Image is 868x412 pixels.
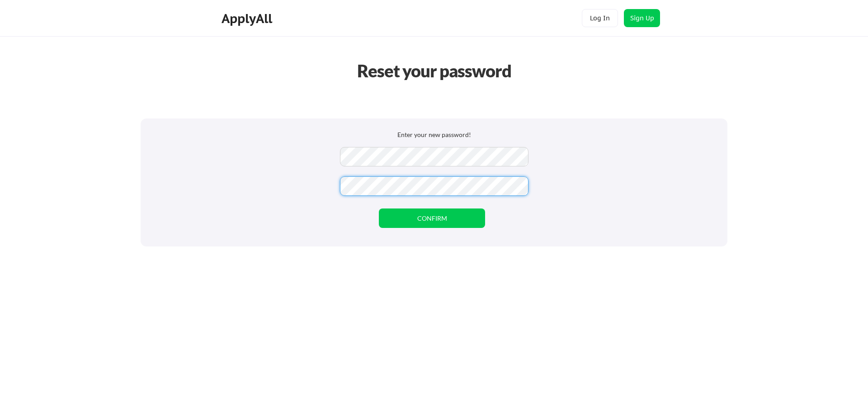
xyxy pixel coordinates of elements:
[159,130,709,139] div: Enter your new password!
[379,208,485,228] button: CONFIRM
[582,9,618,27] button: Log In
[347,58,521,84] div: Reset your password
[624,9,660,27] button: Sign Up
[222,11,275,26] div: ApplyAll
